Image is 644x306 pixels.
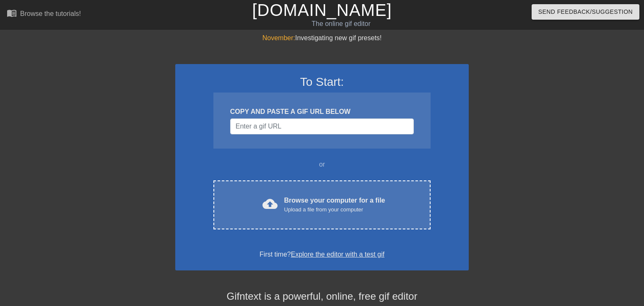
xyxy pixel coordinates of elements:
[7,8,81,21] a: Browse the tutorials!
[284,206,385,214] div: Upload a file from your computer
[291,251,384,258] a: Explore the editor with a test gif
[538,7,633,17] span: Send Feedback/Suggestion
[262,196,278,211] span: cloud_upload
[284,195,385,214] div: Browse your computer for a file
[219,19,463,29] div: The online gif editor
[20,10,81,17] div: Browse the tutorials!
[252,1,392,19] a: [DOMAIN_NAME]
[230,118,414,134] input: Username
[7,8,17,18] span: menu_book
[197,159,447,170] div: or
[230,107,414,117] div: COPY AND PASTE A GIF URL BELOW
[175,33,469,43] div: Investigating new gif presets!
[262,34,295,41] span: November:
[186,249,458,260] div: First time?
[186,75,458,89] h3: To Start:
[175,291,469,303] h4: Gifntext is a powerful, online, free gif editor
[532,4,639,20] button: Send Feedback/Suggestion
